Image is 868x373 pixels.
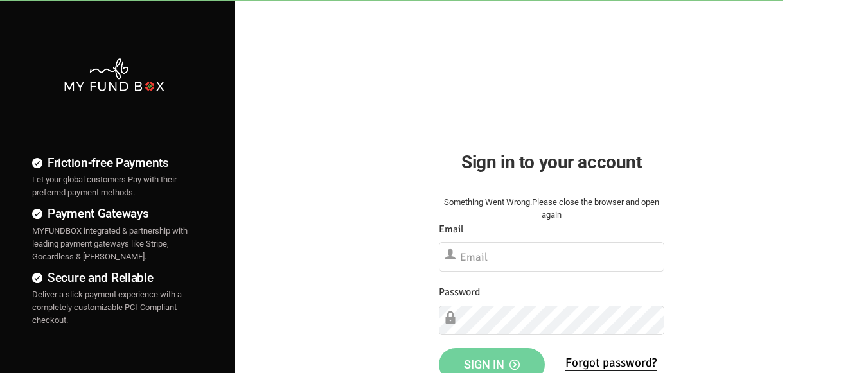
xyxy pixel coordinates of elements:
[439,284,480,300] label: Password
[32,153,196,172] h4: Friction-free Payments
[565,355,657,371] a: Forgot password?
[439,196,664,221] div: Something Went Wrong.Please close the browser and open again
[439,242,664,272] input: Email
[32,268,196,287] h4: Secure and Reliable
[439,148,664,176] h2: Sign in to your account
[63,57,166,92] img: mfbwhite.png
[32,226,188,261] span: MYFUNDBOX integrated & partnership with leading payment gateways like Stripe, Gocardless & [PERSO...
[464,358,520,371] span: Sign in
[32,290,182,325] span: Deliver a slick payment experience with a completely customizable PCI-Compliant checkout.
[32,204,196,223] h4: Payment Gateways
[439,221,464,238] label: Email
[32,175,177,197] span: Let your global customers Pay with their preferred payment methods.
